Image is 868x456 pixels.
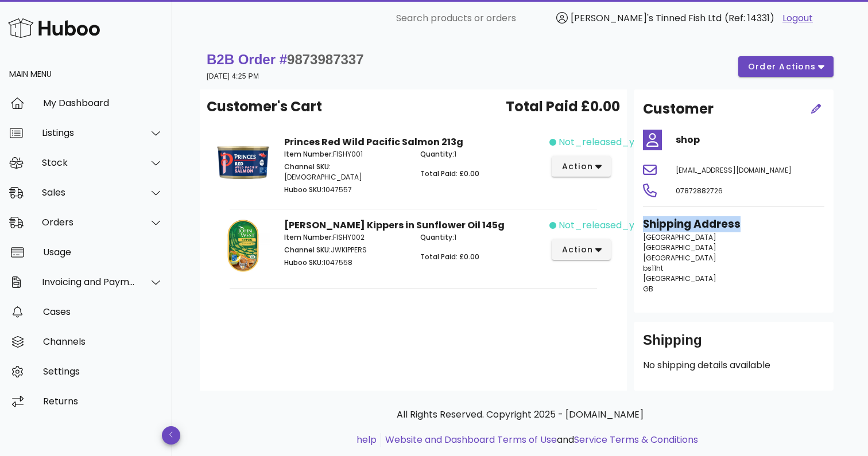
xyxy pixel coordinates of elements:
div: Invoicing and Payments [42,276,135,287]
span: GB [643,284,653,294]
strong: Princes Red Wild Pacific Salmon 213g [284,135,463,149]
div: Usage [43,247,163,258]
span: [EMAIL_ADDRESS][DOMAIN_NAME] [676,165,792,175]
div: Cases [43,306,163,317]
span: action [561,244,593,256]
strong: B2B Order # [207,52,364,67]
span: Customer's Cart [207,96,322,117]
div: Stock [42,157,135,168]
span: [GEOGRAPHIC_DATA] [643,243,716,252]
span: Quantity: [420,149,454,159]
p: 1 [420,232,542,243]
p: JWKIPPERS [284,245,406,255]
span: Total Paid: £0.00 [420,169,479,178]
span: Huboo SKU: [284,185,323,194]
span: 9873987337 [287,52,363,67]
p: All Rights Reserved. Copyright 2025 - [DOMAIN_NAME] [209,408,831,422]
p: No shipping details available [643,358,824,372]
button: action [552,156,611,177]
div: My Dashboard [43,98,163,108]
span: (Ref: 14331) [724,11,774,25]
span: order actions [747,61,816,73]
span: [PERSON_NAME]'s Tinned Fish Ltd [571,11,722,25]
h3: Shipping Address [643,216,824,232]
div: Settings [43,366,163,377]
span: bs11ht [643,263,663,273]
span: Item Number: [284,232,333,242]
span: 07872882726 [676,186,723,196]
img: Product Image [216,219,270,273]
span: Total Paid: £0.00 [420,252,479,262]
button: action [552,239,611,260]
p: [DEMOGRAPHIC_DATA] [284,162,406,182]
span: Item Number: [284,149,333,159]
p: FISHY001 [284,149,406,159]
p: 1 [420,149,542,159]
p: FISHY002 [284,232,406,243]
div: Sales [42,187,135,198]
button: order actions [738,56,834,77]
span: Channel SKU: [284,245,331,255]
img: Huboo Logo [8,15,100,40]
h4: shop [676,133,824,147]
div: Shipping [643,331,824,358]
span: not_released_yet [559,219,644,232]
a: help [356,433,377,446]
span: Total Paid £0.00 [506,96,620,117]
span: [GEOGRAPHIC_DATA] [643,232,716,242]
span: Quantity: [420,232,454,242]
h2: Customer [643,99,714,119]
span: [GEOGRAPHIC_DATA] [643,253,716,263]
span: action [561,161,593,173]
img: Product Image [216,135,270,190]
span: [GEOGRAPHIC_DATA] [643,274,716,283]
div: Orders [42,217,135,228]
div: Channels [43,336,163,347]
a: Service Terms & Conditions [574,433,698,446]
p: 1047558 [284,258,406,268]
span: not_released_yet [559,135,644,149]
div: Listings [42,127,135,138]
span: Channel SKU: [284,162,331,172]
small: [DATE] 4:25 PM [207,72,259,80]
a: Logout [782,11,813,25]
a: Website and Dashboard Terms of Use [385,433,557,446]
span: Huboo SKU: [284,258,323,267]
div: Returns [43,396,163,407]
li: and [381,433,698,447]
p: 1047557 [284,185,406,195]
strong: [PERSON_NAME] Kippers in Sunflower Oil 145g [284,219,505,232]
